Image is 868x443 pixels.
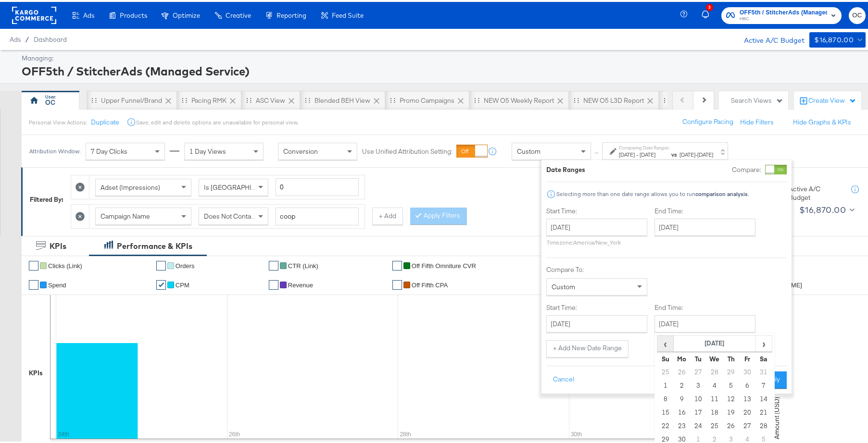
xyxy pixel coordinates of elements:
[48,260,82,268] span: Clicks (Link)
[546,237,647,244] p: Timezone: America/New_York
[674,377,690,390] td: 2
[269,259,278,269] a: ✔
[799,201,846,215] div: $16,870.00
[690,417,706,431] td: 24
[740,116,774,125] button: Hide Filters
[658,334,673,349] span: ‹
[30,193,63,202] div: Filtered By:
[48,280,66,287] span: Spend
[721,5,842,22] button: OFF5th / StitcherAds (Managed Service)HBC
[697,149,713,156] span: [DATE]
[654,301,759,310] label: End Time:
[392,278,402,288] a: ✔
[619,149,635,156] span: [DATE]
[288,260,318,268] span: CTR (Link)
[706,350,723,363] th: We
[552,281,575,289] span: Custom
[412,280,448,287] span: off fifth CPA
[657,350,674,363] th: Su
[29,367,43,376] div: KPIs
[706,417,723,431] td: 25
[29,259,38,269] a: ✔
[474,96,479,101] div: Drag to reorder tab
[182,96,187,101] div: Drag to reorder tab
[706,377,723,390] td: 4
[674,417,690,431] td: 23
[657,377,674,390] td: 1
[700,4,717,23] button: 3
[176,280,189,287] span: CPM
[276,206,359,223] input: Enter a search term
[546,163,585,172] div: Date Ranges
[546,205,647,214] label: Start Time:
[676,111,740,129] button: Configure Pacing
[739,390,755,404] td: 13
[664,96,669,101] div: Drag to reorder tab
[34,34,67,41] span: Dashboard
[583,94,644,103] div: NEW O5 L3D Report
[256,94,285,103] div: ASC View
[246,96,252,101] div: Drag to reorder tab
[332,10,364,17] span: Feed Suite
[277,10,306,17] span: Reporting
[390,96,395,101] div: Drag to reorder tab
[362,145,453,154] label: Use Unified Attribution Setting:
[772,395,781,437] text: Amount (USD)
[706,404,723,417] td: 18
[755,390,772,404] td: 14
[619,149,670,157] div: -
[723,363,739,377] td: 29
[789,183,842,200] div: Active A/C Budget
[22,52,863,61] div: Managing:
[412,260,476,268] span: Off Fifth Omniture CVR
[305,96,310,101] div: Drag to reorder tab
[91,145,127,154] span: 7 Day Clicks
[808,94,856,104] div: Create View
[117,239,192,250] div: Performance & KPIs
[173,10,200,17] span: Optimize
[91,116,119,125] button: Duplicate
[619,143,670,149] label: Comparing Date Ranges:
[690,377,706,390] td: 3
[755,404,772,417] td: 21
[101,210,150,219] span: Campaign Name
[734,30,805,45] div: Active A/C Budget
[21,34,34,41] span: /
[204,181,277,190] span: Is [GEOGRAPHIC_DATA]
[191,94,226,103] div: Pacing RMK
[706,363,723,377] td: 28
[156,278,166,288] a: ✔
[739,377,755,390] td: 6
[314,94,370,103] div: Blended BEH View
[22,61,863,77] div: OFF5th / StitcherAds (Managed Service)
[739,404,755,417] td: 20
[706,2,713,9] div: 3
[204,210,256,219] span: Does Not Contain
[556,189,749,196] div: Selecting more than one date range allows you to run .
[120,10,147,17] span: Products
[226,10,251,17] span: Creative
[83,10,94,17] span: Ads
[546,301,647,310] label: Start Time:
[670,149,679,156] strong: vs
[690,404,706,417] td: 17
[101,94,162,103] div: Upper Funnel/Brand
[814,32,854,44] div: $16,870.00
[849,5,866,22] button: OC
[739,417,755,431] td: 27
[739,350,755,363] th: Fr
[101,181,160,190] span: Adset (Impressions)
[657,390,674,404] td: 8
[690,350,706,363] th: Tu
[739,363,755,377] td: 30
[674,350,690,363] th: Mo
[269,278,278,288] a: ✔
[756,334,771,349] span: ›
[372,206,403,223] button: + Add
[176,260,195,268] span: Orders
[690,390,706,404] td: 10
[546,338,629,356] button: + Add New Date Range
[657,417,674,431] td: 22
[723,377,739,390] td: 5
[657,363,674,377] td: 25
